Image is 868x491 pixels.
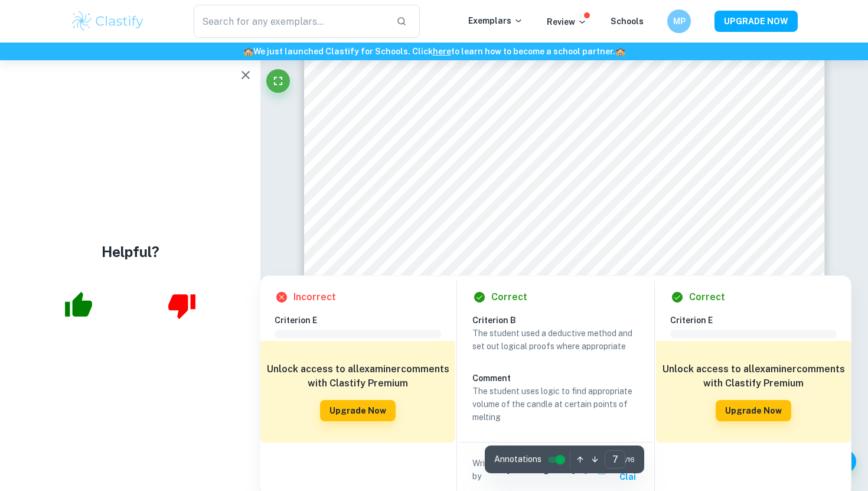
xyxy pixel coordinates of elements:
[2,45,866,58] h6: We just launched Clastify for Schools. Click to learn how to become a school partner.
[194,5,387,38] input: Search for any exemplars...
[611,17,644,26] a: Schools
[547,15,587,28] p: Review
[625,454,635,465] span: / 16
[494,453,541,466] span: Annotations
[491,290,527,304] h6: Correct
[70,9,145,33] img: Clastify logo
[320,400,396,421] button: Upgrade Now
[662,362,845,391] h6: Unlock access to all examiner comments with Clastify Premium
[667,9,691,33] button: MP
[472,372,639,385] h6: Comment
[472,457,504,483] p: Written by
[472,327,639,353] p: The student used a deductive method and set out logical proofs where appropriate
[102,241,159,262] h4: Helpful?
[615,47,625,56] span: 🏫
[468,14,523,27] p: Exemplars
[472,314,648,327] h6: Criterion B
[266,69,290,93] button: Fullscreen
[472,385,639,424] p: The student uses logic to find appropriate volume of the candle at certain points of melting
[266,362,449,391] h6: Unlock access to all examiner comments with Clastify Premium
[243,47,253,56] span: 🏫
[673,15,686,28] h6: MP
[293,290,336,304] h6: Incorrect
[716,400,791,421] button: Upgrade Now
[714,11,798,32] button: UPGRADE NOW
[670,314,846,327] h6: Criterion E
[275,314,451,327] h6: Criterion E
[689,290,725,304] h6: Correct
[433,47,451,56] a: here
